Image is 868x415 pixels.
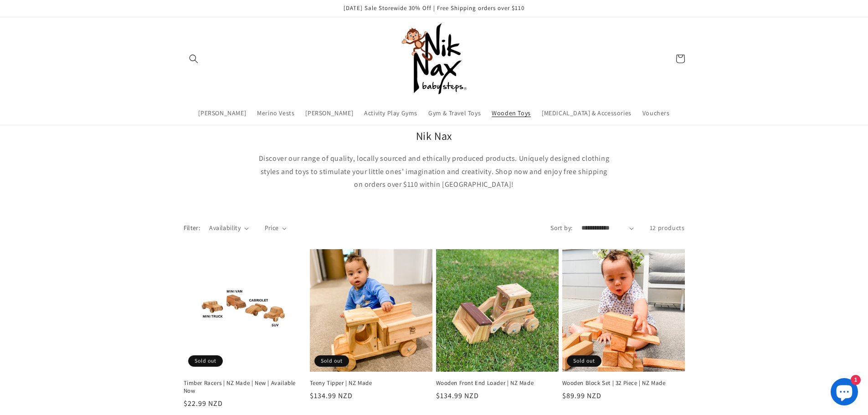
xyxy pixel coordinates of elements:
a: Activity Play Gyms [359,103,423,123]
a: Gym & Travel Toys [423,103,486,123]
a: Timber Racers | NZ Made | New | Available Now [184,379,306,395]
img: Nik Nax [398,22,471,95]
span: Vouchers [642,109,670,117]
span: 12 products [650,224,685,232]
label: Sort by: [550,224,572,232]
span: [MEDICAL_DATA] & Accessories [542,109,632,117]
a: Teeny Tipper | NZ Made [310,379,432,387]
a: [PERSON_NAME] [300,103,359,123]
a: Wooden Front End Loader | NZ Made [436,379,559,387]
a: [PERSON_NAME] [193,103,252,123]
span: Wooden Toys [492,109,531,117]
a: Wooden Block Set | 32 Piece | NZ Made [562,379,685,387]
inbox-online-store-chat: Shopify online store chat [828,378,861,408]
span: Merino Vests [257,109,294,117]
a: Merino Vests [252,103,300,123]
p: Discover our range of quality, locally sourced and ethically produced products. Uniquely designed... [257,152,612,191]
h2: Filter: [184,223,200,233]
summary: Search [184,49,204,69]
a: [MEDICAL_DATA] & Accessories [536,103,637,123]
span: [PERSON_NAME] [198,109,246,117]
span: Activity Play Gyms [364,109,417,117]
span: Gym & Travel Toys [428,109,481,117]
span: [DATE] Sale Storewide 30% Off | Free Shipping orders over $110 [344,4,524,12]
span: Availability [209,223,241,233]
summary: Availability (0 selected) [209,223,248,233]
span: Price [265,223,279,233]
span: [PERSON_NAME] [305,109,353,117]
a: Nik Nax [394,19,474,99]
summary: Price [265,223,287,233]
a: Wooden Toys [486,103,536,123]
h2: Nik Nax [257,129,612,143]
a: Vouchers [637,103,675,123]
